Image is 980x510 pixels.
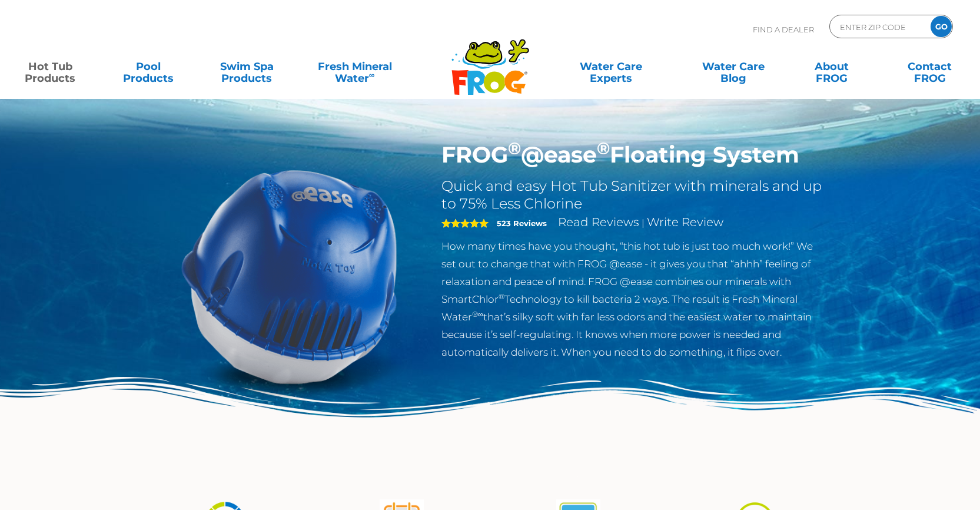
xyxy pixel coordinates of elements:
[753,15,814,44] p: Find A Dealer
[208,55,285,78] a: Swim SpaProducts
[549,55,673,78] a: Water CareExperts
[441,177,826,213] h2: Quick and easy Hot Tub Sanitizer with minerals and up to 75% Less Chlorine
[441,237,826,361] p: How many times have you thought, “this hot tub is just too much work!” We set out to change that ...
[499,292,504,301] sup: ®
[441,141,826,168] h1: FROG @ease Floating System
[369,70,375,80] sup: ∞
[307,55,403,78] a: Fresh MineralWater∞
[931,16,952,37] input: GO
[155,141,424,411] img: hot-tub-product-atease-system.png
[597,138,610,158] sup: ®
[892,55,968,78] a: ContactFROG
[642,217,645,228] span: |
[508,138,521,158] sup: ®
[497,218,547,228] strong: 523 Reviews
[12,55,88,78] a: Hot TubProducts
[558,215,639,229] a: Read Reviews
[445,24,536,95] img: Frog Products Logo
[441,218,489,228] span: 5
[793,55,870,78] a: AboutFROG
[110,55,187,78] a: PoolProducts
[647,215,723,229] a: Write Review
[695,55,772,78] a: Water CareBlog
[472,310,483,319] sup: ®∞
